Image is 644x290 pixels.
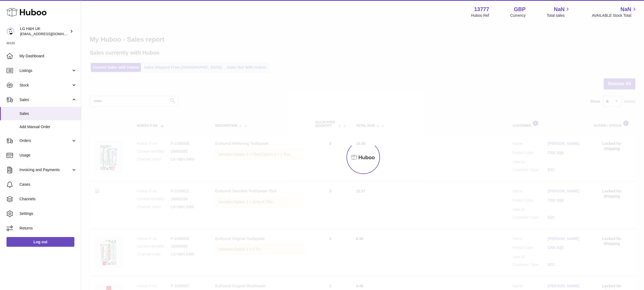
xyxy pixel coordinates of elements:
span: AVAILABLE Stock Total [592,13,638,18]
img: veechen@lghnh.co.uk [6,27,15,35]
a: Log out [6,237,74,247]
span: Channels [19,196,77,202]
strong: GBP [514,6,526,13]
span: NaN [620,6,631,13]
span: Add Manual Order [19,124,77,129]
div: Currency [510,13,526,18]
a: NaN Total sales [547,6,571,18]
div: Huboo Ref [471,13,489,18]
span: [EMAIL_ADDRESS][DOMAIN_NAME] [20,32,80,36]
span: Cases [19,182,77,187]
span: Sales [19,111,77,116]
span: Total sales [547,13,571,18]
a: NaN AVAILABLE Stock Total [592,6,638,18]
strong: 13777 [474,6,489,13]
span: Sales [19,97,71,102]
span: Listings [19,68,71,73]
span: Returns [19,226,77,231]
span: Settings [19,211,77,216]
span: Stock [19,83,71,88]
span: NaN [554,6,564,13]
span: Invoicing and Payments [19,167,71,172]
span: Usage [19,153,77,158]
span: My Dashboard [19,54,77,59]
div: LG H&H UK [20,26,69,36]
span: Orders [19,138,71,143]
